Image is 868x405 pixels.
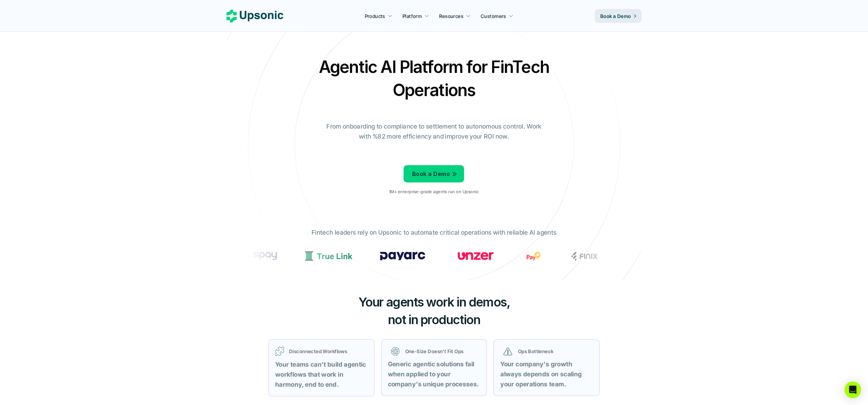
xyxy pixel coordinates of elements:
h2: Agentic AI Platform for FinTech Operations [313,55,555,102]
div: Open Intercom Messenger [844,382,861,398]
a: Book a Demo [404,165,464,182]
p: Fintech leaders rely on Upsonic to automate critical operations with reliable AI agents [312,228,556,238]
p: Customers [481,12,506,20]
span: Your agents work in demos, [358,294,510,310]
p: Platform [403,12,422,20]
a: Book a Demo [595,9,641,23]
a: Products [361,10,397,22]
p: Book a Demo [600,12,631,20]
span: not in production [388,312,480,327]
p: Resources [439,12,463,20]
p: 1M+ enterprise-grade agents run on Upsonic [389,189,479,194]
p: One-Size Doesn’t Fit Ops [405,348,477,355]
strong: Your teams can’t build agentic workflows that work in harmony, end to end. [275,361,368,388]
p: From onboarding to compliance to settlement to autonomous control. Work with %82 more efficiency ... [322,122,546,142]
p: Book a Demo [412,169,450,179]
p: Ops Bottleneck [518,348,590,355]
strong: Your company's growth always depends on scaling your operations team. [500,360,583,388]
p: Disconnected Workflows [289,348,368,355]
p: Products [365,12,385,20]
strong: Generic agentic solutions fail when applied to your company’s unique processes. [388,360,479,388]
